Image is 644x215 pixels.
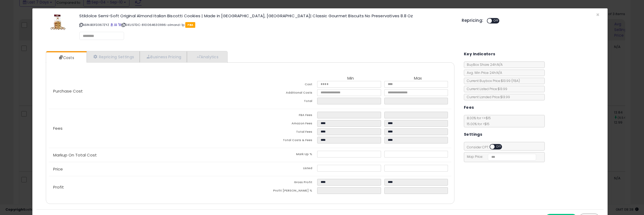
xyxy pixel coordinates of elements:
td: FBA Fees [250,112,317,120]
img: 41NLsU1dJAL._SL60_.jpg [50,14,66,30]
h5: Key Indicators [464,51,495,57]
span: $13.99 [501,79,520,83]
p: Purchase Cost [49,89,250,93]
span: BuyBox Share 24h: N/A [464,62,503,67]
span: Consider CPT: [464,145,509,149]
a: Business Pricing [140,51,187,62]
td: Total Fees [250,128,317,137]
a: Analytics [187,51,227,62]
p: Price [49,167,250,171]
h5: Repricing: [462,18,483,23]
td: Amazon Fees [250,120,317,128]
th: Min [317,76,384,81]
a: Repricing Settings [87,51,140,62]
a: Your listing only [118,23,121,27]
th: Max [384,76,451,81]
span: 15.00 % for > $15 [464,122,489,126]
td: Gross Profit [250,179,317,187]
p: ASIN: B0FD367ZYZ | SKU: STDC-810064630996-almond-1p [79,21,454,29]
span: Map Price: [464,154,536,159]
span: ( FBA ) [511,79,520,83]
span: OFF [492,19,501,23]
a: BuyBox page [110,23,113,27]
td: Profit [PERSON_NAME] % [250,187,317,196]
span: Current Landed Price: $13.99 [464,95,510,99]
span: 8.00 % for <= $15 [464,116,491,126]
span: Current Buybox Price: [464,79,520,83]
h5: Fees [464,104,474,111]
p: Fees [49,126,250,131]
td: Mark Up % [250,151,317,159]
a: All offer listings [114,23,117,27]
td: Total [250,98,317,106]
td: Listed [250,165,317,173]
h3: Stildolce Semi-Soft Original Almond Italian Biscotti Cookies | Made in [GEOGRAPHIC_DATA], [GEOGRA... [79,14,454,18]
td: Total Costs & Fees [250,137,317,145]
span: FBA [185,22,195,28]
p: Profit [49,185,250,189]
span: Current Listed Price: $13.99 [464,87,507,91]
p: Markup On Total Cost [49,153,250,157]
span: OFF [495,145,503,149]
h5: Settings [464,131,482,138]
a: Costs [46,52,86,63]
span: Avg. Win Price 24h: N/A [464,70,502,75]
td: Additional Costs [250,89,317,98]
td: Cost [250,81,317,89]
span: × [596,11,600,19]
